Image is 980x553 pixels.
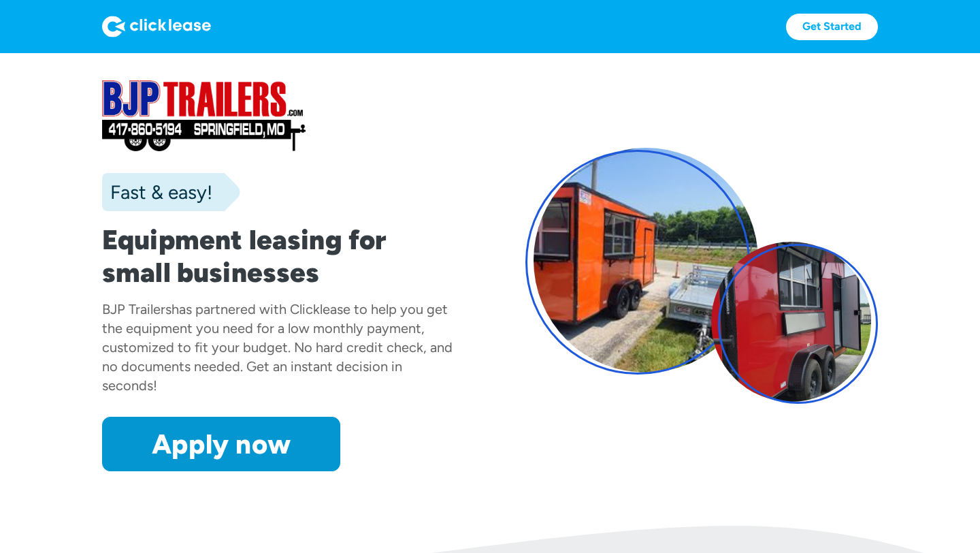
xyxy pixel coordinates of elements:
[786,14,878,40] a: Get Started
[102,301,171,317] div: BJP Trailers
[102,301,453,394] div: has partnered with Clicklease to help you get the equipment you need for a low monthly payment, c...
[102,16,211,37] img: Logo
[102,417,340,471] a: Apply now
[102,223,455,289] h1: Equipment leasing for small businesses
[102,178,212,206] div: Fast & easy!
